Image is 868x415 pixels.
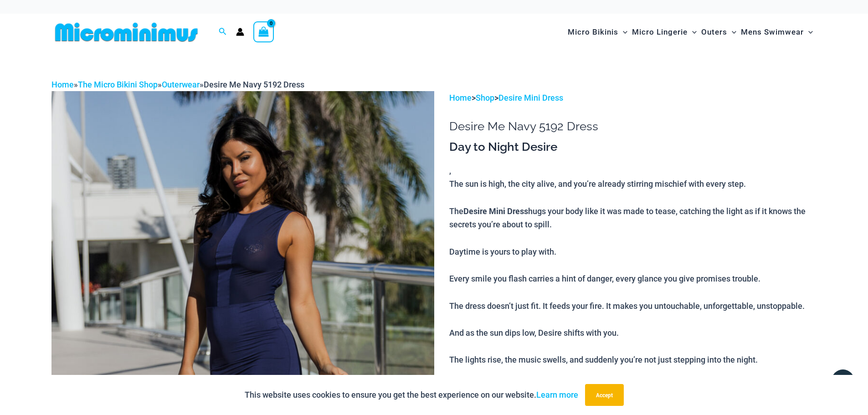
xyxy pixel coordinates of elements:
span: Menu Toggle [688,20,697,44]
a: Outerwear [162,80,200,89]
span: » » » [51,80,304,89]
a: OutersMenu ToggleMenu Toggle [699,18,739,46]
a: Shop [476,93,494,102]
span: Mens Swimwear [741,20,804,44]
h3: Day to Night Desire [449,139,817,155]
a: Search icon link [219,26,227,38]
span: Menu Toggle [804,20,813,44]
span: Menu Toggle [618,20,627,44]
button: Accept [585,384,624,406]
a: Micro LingerieMenu ToggleMenu Toggle [630,18,699,46]
span: Desire Me Navy 5192 Dress [204,80,304,89]
span: Menu Toggle [727,20,736,44]
a: Account icon link [236,28,244,36]
p: > > [449,91,817,105]
h1: Desire Me Navy 5192 Dress [449,119,817,133]
a: Learn more [536,390,578,400]
a: Mens SwimwearMenu ToggleMenu Toggle [739,18,815,46]
nav: Site Navigation [564,17,817,47]
a: The Micro Bikini Shop [78,80,158,89]
a: View Shopping Cart, empty [253,21,274,42]
span: Micro Bikinis [568,20,618,44]
a: Micro BikinisMenu ToggleMenu Toggle [565,18,630,46]
img: MM SHOP LOGO FLAT [51,22,201,42]
p: This website uses cookies to ensure you get the best experience on our website. [245,388,578,402]
a: Desire Mini Dress [498,93,563,102]
span: Micro Lingerie [632,20,688,44]
b: Desire Mini Dress [463,205,528,216]
a: Home [449,93,472,102]
a: Home [51,80,74,89]
span: Outers [701,20,727,44]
